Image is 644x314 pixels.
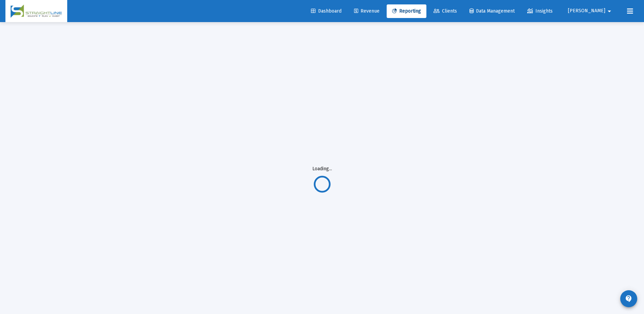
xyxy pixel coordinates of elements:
span: Revenue [354,8,380,14]
a: Dashboard [306,4,347,18]
span: Reporting [392,8,421,14]
a: Revenue [349,4,385,18]
mat-icon: contact_support [625,295,633,303]
span: Data Management [470,8,515,14]
a: Data Management [464,4,520,18]
img: Dashboard [11,4,62,18]
span: Clients [434,8,457,14]
mat-icon: arrow_drop_down [605,4,613,18]
span: Insights [527,8,553,14]
a: Insights [522,4,558,18]
span: Dashboard [311,8,342,14]
button: [PERSON_NAME] [560,4,622,18]
span: [PERSON_NAME] [568,8,605,14]
a: Reporting [387,4,426,18]
a: Clients [428,4,462,18]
